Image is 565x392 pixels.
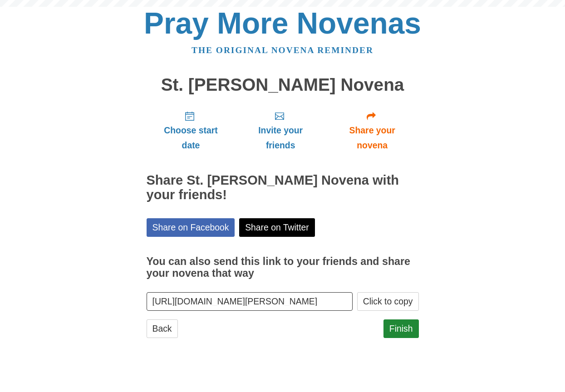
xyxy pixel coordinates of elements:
span: Share your novena [335,123,410,153]
h2: Share St. [PERSON_NAME] Novena with your friends! [147,173,419,202]
a: Share on Facebook [147,218,235,237]
a: The original novena reminder [192,45,373,55]
a: Back [147,319,178,338]
h3: You can also send this link to your friends and share your novena that way [147,256,419,279]
a: Share on Twitter [239,218,315,237]
a: Finish [383,319,419,338]
a: Choose start date [147,103,236,157]
h1: St. [PERSON_NAME] Novena [147,75,419,95]
button: Click to copy [357,292,419,311]
span: Choose start date [156,123,226,153]
span: Invite your friends [244,123,316,153]
a: Invite your friends [235,103,325,157]
a: Share your novena [326,103,419,157]
a: Pray More Novenas [144,6,421,40]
